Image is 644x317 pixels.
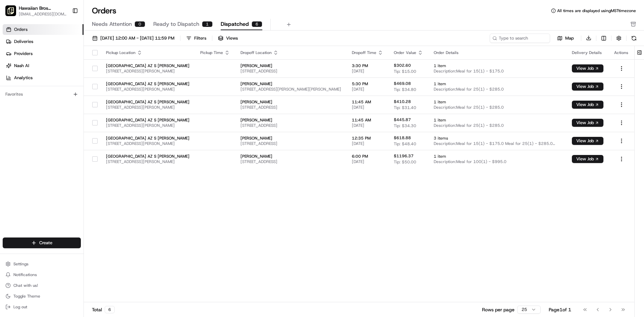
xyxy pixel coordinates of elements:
div: Dropoff Location [240,50,341,55]
button: View Job [572,83,603,91]
a: View Job [572,156,603,162]
button: Hawaiian Bros (Tucson_AZ_S. Wilmot)Hawaiian Bros (Tucson_AZ_S. [GEOGRAPHIC_DATA])[EMAIL_ADDRESS][... [3,3,69,19]
button: Log out [3,302,81,312]
a: Analytics [3,72,84,83]
img: Nash [7,7,20,20]
button: [EMAIL_ADDRESS][DOMAIN_NAME] [19,11,67,17]
span: Analytics [14,75,33,81]
button: Notifications [3,270,81,279]
button: Map [553,34,578,42]
span: [STREET_ADDRESS] [240,105,341,110]
a: Providers [3,48,84,59]
span: [DATE] [352,159,383,164]
span: [PERSON_NAME] [240,63,341,68]
p: Welcome 👋 [7,27,122,38]
span: [DATE] [352,68,383,74]
button: Toggle Theme [3,292,81,301]
span: Create [39,240,52,246]
img: Hawaiian Bros (Tucson_AZ_S. Wilmot) [5,5,16,16]
a: 💻API Documentation [54,95,110,107]
div: Pickup Time [200,50,230,55]
div: Actions [614,50,629,55]
span: [GEOGRAPHIC_DATA] AZ S [PERSON_NAME] [106,81,190,87]
span: Tip: $34.30 [394,123,416,128]
span: $410.28 [394,99,411,104]
span: [STREET_ADDRESS][PERSON_NAME] [106,68,190,74]
span: [STREET_ADDRESS][PERSON_NAME] [106,123,190,128]
span: Dispatched [221,20,249,28]
span: [GEOGRAPHIC_DATA] AZ S [PERSON_NAME] [106,117,190,123]
input: Clear [17,43,111,50]
span: Description: Meal for 15(1) - $175.0 [434,68,561,74]
span: Map [565,35,574,41]
p: Rows per page [482,306,515,313]
span: [STREET_ADDRESS][PERSON_NAME] [106,141,190,146]
span: [STREET_ADDRESS] [240,68,341,74]
a: Deliveries [3,36,84,47]
input: Type to search [490,34,550,43]
img: 1736555255976-a54dd68f-1ca7-489b-9aae-adbdc363a1c4 [7,64,19,76]
span: [DATE] 12:00 AM - [DATE] 11:59 PM [100,35,174,41]
span: Tip: $48.40 [394,141,416,147]
button: View Job [572,101,603,109]
button: [DATE] 12:00 AM - [DATE] 11:59 PM [89,34,177,43]
span: [PERSON_NAME] [240,136,341,141]
span: [PERSON_NAME] [240,117,341,123]
button: Hawaiian Bros (Tucson_AZ_S. [GEOGRAPHIC_DATA]) [19,5,67,11]
span: [PERSON_NAME] [240,154,341,159]
span: [GEOGRAPHIC_DATA] AZ S [PERSON_NAME] [106,63,190,68]
div: Favorites [3,89,81,100]
span: [STREET_ADDRESS] [240,123,341,128]
div: Order Value [394,50,423,55]
span: Knowledge Base [13,97,51,104]
span: Tip: $34.80 [394,87,416,92]
div: Dropoff Time [352,50,383,55]
span: All times are displayed using MST timezone [557,8,636,13]
span: [STREET_ADDRESS] [240,141,341,146]
div: 6 [252,21,262,27]
span: 12:35 PM [352,136,383,141]
button: View Job [572,155,603,163]
a: 📗Knowledge Base [4,95,54,107]
span: 3 items [434,136,561,141]
span: [GEOGRAPHIC_DATA] AZ S [PERSON_NAME] [106,136,190,141]
span: [PERSON_NAME] [240,99,341,105]
a: View Job [572,102,603,107]
div: Pickup Location [106,50,190,55]
span: 5:30 PM [352,81,383,87]
div: 6 [105,306,115,313]
span: Providers [14,51,33,57]
span: [STREET_ADDRESS][PERSON_NAME][PERSON_NAME] [240,87,341,92]
button: Chat with us! [3,281,81,290]
span: 1 item [434,117,561,123]
span: Views [226,35,238,41]
span: 3:30 PM [352,63,383,68]
span: Description: Meal for 25(1) - $285.0 [434,87,561,92]
button: Start new chat [114,66,122,74]
button: View Job [572,137,603,145]
span: Toggle Theme [13,294,40,299]
button: Views [215,34,241,43]
span: [GEOGRAPHIC_DATA] AZ S [PERSON_NAME] [106,99,190,105]
div: 💻 [57,98,62,103]
div: Filters [194,35,206,41]
button: Create [3,237,81,248]
span: $302.60 [394,63,411,68]
a: View Job [572,120,603,125]
span: Orders [14,27,28,33]
span: [PERSON_NAME] [240,81,341,87]
div: 📗 [7,98,12,103]
span: Tip: $31.40 [394,105,416,110]
button: View Job [572,64,603,72]
a: Orders [3,24,84,35]
span: [STREET_ADDRESS][PERSON_NAME] [106,105,190,110]
span: Nash AI [14,63,29,69]
span: 11:45 AM [352,117,383,123]
span: Description: Meal for 25(1) - $285.0 [434,105,561,110]
div: 0 [135,21,145,27]
span: $445.87 [394,117,411,122]
span: 11:45 AM [352,99,383,105]
span: [DATE] [352,105,383,110]
a: Nash AI [3,60,84,71]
